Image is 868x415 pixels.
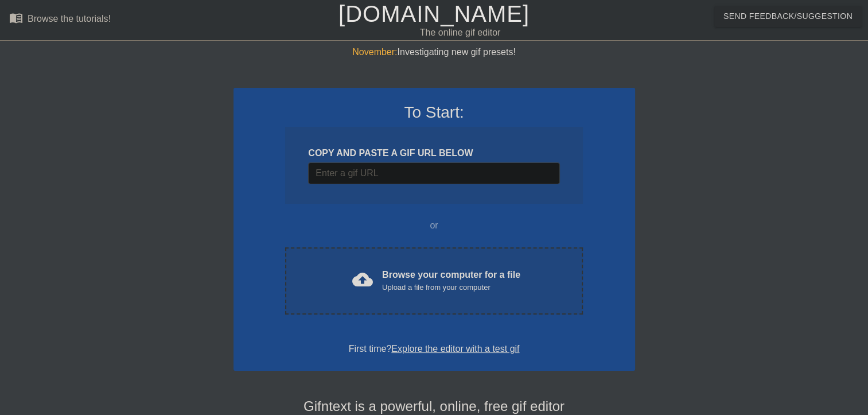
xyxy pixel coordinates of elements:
div: Browse the tutorials! [28,14,111,24]
div: First time? [248,342,620,356]
button: Send Feedback/Suggestion [714,6,862,27]
div: Upload a file from your computer [382,282,520,293]
input: Username [308,162,559,184]
div: or [263,219,605,232]
a: Browse the tutorials! [9,11,111,29]
div: Browse your computer for a file [382,268,520,293]
div: The online gif editor [295,26,625,40]
h4: Gifntext is a powerful, online, free gif editor [233,398,635,415]
h3: To Start: [248,103,620,122]
span: Send Feedback/Suggestion [723,9,853,24]
div: COPY AND PASTE A GIF URL BELOW [308,146,559,160]
span: cloud_upload [352,269,373,290]
a: Explore the editor with a test gif [391,344,519,354]
span: November: [352,47,397,57]
a: [DOMAIN_NAME] [338,1,530,26]
div: Investigating new gif presets! [233,45,635,59]
span: menu_book [9,11,23,25]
